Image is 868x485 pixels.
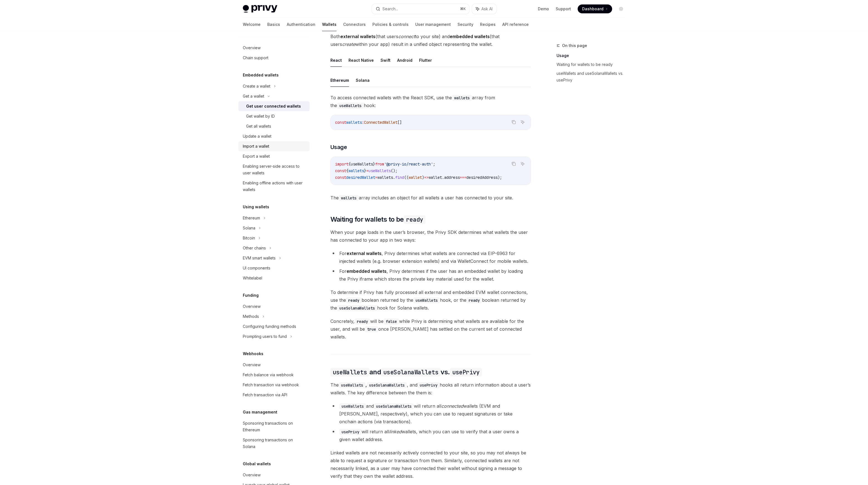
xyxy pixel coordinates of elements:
button: Ethereum [330,74,349,87]
li: and will return all wallets (EVM and [PERSON_NAME], respectively), which you can use to request s... [330,402,531,425]
span: When your page loads in the user’s browser, the Privy SDK determines what wallets the user has co... [330,228,531,244]
a: Basics [267,18,280,31]
div: EVM smart wallets [243,255,276,261]
span: } [364,168,366,173]
span: Ask AI [481,6,493,12]
div: Overview [243,303,261,310]
button: Solana [356,74,370,87]
code: false [384,318,399,325]
span: import [335,162,348,167]
button: React [330,54,342,67]
span: On this page [562,42,587,49]
span: Concretely, will be while Privy is determining what wallets are available for the user, and will ... [330,317,531,341]
code: useWallets [339,382,365,388]
button: Copy the contents from the code block [510,160,517,167]
span: desiredAddress [466,175,498,180]
div: Chain support [243,55,268,61]
code: useSolanaWallets [374,403,414,409]
a: Support [556,6,571,12]
a: Overview [238,301,310,311]
span: === [460,175,466,180]
code: ready [346,297,362,303]
a: API reference [502,18,529,31]
span: useWallets [369,168,391,173]
span: ; [433,162,435,167]
a: Get user connected wallets [238,101,310,111]
li: For , Privy determines what wallets are connected via EIP-6963 for injected wallets (e.g. browser... [330,249,531,265]
h5: Webhooks [243,350,263,357]
a: Enabling offline actions with user wallets [238,178,310,195]
span: => [424,175,429,180]
code: usePrivy [339,429,362,435]
code: useWallets [413,297,440,303]
span: } [373,162,375,167]
a: Policies & controls [372,18,409,31]
strong: external wallets [340,34,375,39]
span: ); [498,175,502,180]
a: User management [415,18,451,31]
img: light logo [243,5,277,13]
div: Sponsoring transactions on Ethereum [243,420,306,433]
span: Dashboard [582,6,604,12]
div: Fetch transaction via webhook [243,382,299,388]
code: usePrivy [450,368,482,377]
span: = [375,175,377,180]
button: Flutter [419,54,432,67]
span: ) [422,175,424,180]
span: . [442,175,444,180]
span: wallets [346,120,362,125]
a: Export a wallet [238,151,310,161]
span: To access connected wallets with the React SDK, use the array from the hook: [330,94,531,109]
div: Fetch transaction via API [243,392,287,398]
em: linked [389,429,402,434]
div: Get all wallets [246,123,271,130]
span: Waiting for wallets to be [330,215,426,224]
div: Fetch balance via webhook [243,372,294,378]
a: UI components [238,263,310,273]
h5: Funding [243,292,259,299]
span: desiredWallet [346,175,375,180]
code: useWallets [330,368,369,377]
div: Ethereum [243,215,260,221]
a: Fetch transaction via webhook [238,380,310,390]
span: { [348,162,351,167]
div: Solana [243,225,255,231]
div: Sponsoring transactions on Solana [243,437,306,450]
code: useSolanaWallets [367,382,407,388]
span: useWallets [351,162,373,167]
a: Usage [557,51,630,60]
em: create [342,41,355,47]
code: useWallets [337,103,364,109]
span: To determine if Privy has fully processed all external and embedded EVM wallet connections, use t... [330,288,531,312]
a: Configuring funding methods [238,321,310,331]
button: Ask AI [519,160,526,167]
code: useSolanaWallets [381,368,441,377]
span: = [366,168,369,173]
span: address [444,175,460,180]
span: and vs. [330,368,482,377]
span: find [395,175,404,180]
div: Bitcoin [243,235,255,241]
span: (( [404,175,409,180]
div: Get a wallet [243,93,264,100]
span: { [346,168,348,173]
strong: external wallets [347,251,382,256]
a: Fetch balance via webhook [238,370,310,380]
span: wallets [348,168,364,173]
code: useWallets [339,403,366,409]
button: Android [397,54,412,67]
button: Swift [380,54,390,67]
li: will return all wallets, which you can use to verify that a user owns a given wallet address. [330,428,531,443]
code: useSolanaWallets [337,305,377,311]
a: Wallets [322,18,337,31]
span: const [335,168,346,173]
h5: Global wallets [243,461,271,467]
span: const [335,120,346,125]
div: Create a wallet [243,83,270,90]
a: Overview [238,360,310,370]
a: Sponsoring transactions on Solana [238,435,310,452]
a: Get all wallets [238,121,310,131]
span: (); [391,168,397,173]
div: Import a wallet [243,143,269,150]
code: usePrivy [417,382,440,388]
